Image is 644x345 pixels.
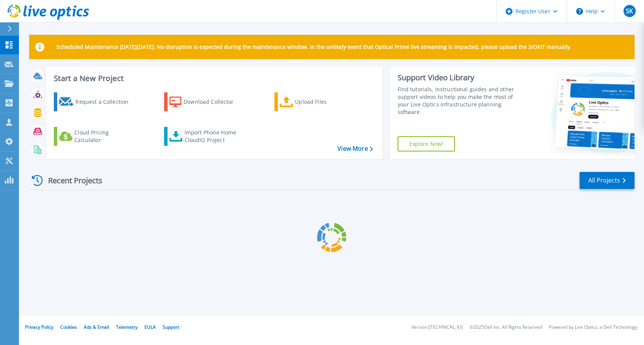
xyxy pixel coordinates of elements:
[412,325,463,330] li: Version: [TECHNICAL_ID]
[185,129,244,144] div: Import Phone Home CloudIQ Project
[398,136,455,151] a: Explore Now!
[84,324,109,330] a: Ads & Email
[144,324,156,330] a: EULA
[626,8,633,14] span: SK
[25,324,53,330] a: Privacy Policy
[183,94,244,109] div: Download Collector
[398,86,522,116] div: Find tutorials, instructional guides and other support videos to help you make the most of your L...
[549,325,637,330] li: Powered by Live Optics, a Dell Technology
[398,73,522,83] div: Support Video Library
[74,129,135,144] div: Cloud Pricing Calculator
[274,92,359,111] a: Upload Files
[60,324,77,330] a: Cookies
[163,324,179,330] a: Support
[75,94,136,109] div: Request a Collection
[116,324,138,330] a: Telemetry
[337,145,373,152] a: View More
[54,127,138,146] a: Cloud Pricing Calculator
[29,171,113,190] div: Recent Projects
[54,92,138,111] a: Request a Collection
[470,325,542,330] li: © 2025 Dell Inc. All Rights Reserved
[164,92,249,111] a: Download Collector
[54,74,373,83] h3: Start a New Project
[295,94,356,109] div: Upload Files
[56,44,572,50] p: Scheduled Maintenance [DATE][DATE]: No disruption is expected during the maintenance window. In t...
[580,172,635,189] a: All Projects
